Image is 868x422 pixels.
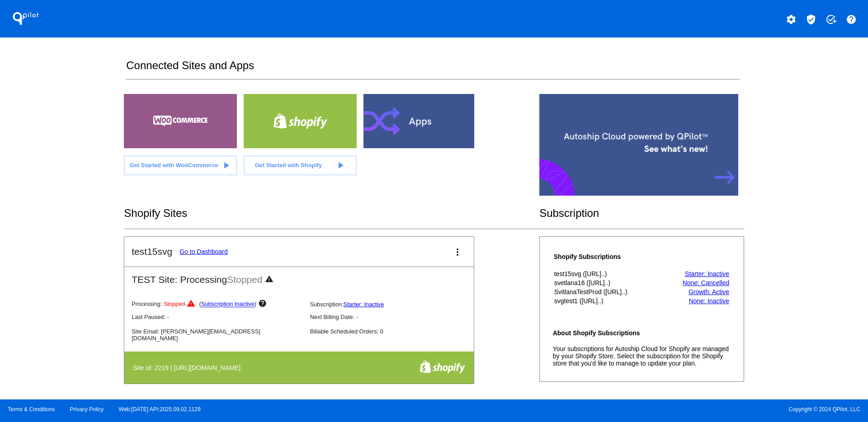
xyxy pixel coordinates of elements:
[124,155,237,175] a: Get Started with WooCommerce
[132,314,302,320] p: Last Paused: -
[132,299,302,310] p: Processing:
[130,162,218,169] span: Get Started with WooCommerce
[119,406,201,413] a: Web:[DATE] API:2025.09.02.1129
[201,301,255,308] a: Subscription Inactive
[846,14,857,25] mat-icon: help
[344,301,384,308] a: Starter: Inactive
[8,406,55,413] a: Terms & Conditions
[420,360,465,374] img: f8a94bdc-cb89-4d40-bdcd-a0261eff8977
[70,406,104,413] a: Privacy Policy
[132,246,172,257] h2: test15svg
[554,253,660,260] h4: Shopify Subscriptions
[553,345,731,367] p: Your subscriptions for Autoship Cloud for Shopify are managed by your Shopify Store. Select the s...
[132,328,302,342] p: Site Email: [PERSON_NAME][EMAIL_ADDRESS][DOMAIN_NAME]
[689,288,729,295] a: Growth: Active
[554,270,660,278] th: test15svg ([URL]..)
[553,329,731,337] h4: About Shopify Subscriptions
[255,162,322,169] span: Get Started with Shopify
[685,270,729,277] a: Starter: Inactive
[227,274,262,285] span: Stopped
[806,14,816,25] mat-icon: verified_user
[452,247,463,258] mat-icon: more_vert
[310,314,481,320] p: Next Billing Date: -
[786,14,797,25] mat-icon: settings
[124,267,474,286] h2: TEST Site: Processing
[258,299,269,310] mat-icon: help
[554,279,660,287] th: svetlana16 ([URL]..)
[689,297,730,305] a: None: Inactive
[199,301,257,308] span: ( )
[124,207,539,220] h2: Shopify Sites
[554,297,660,305] th: svgtest1 ([URL]..)
[554,288,660,296] th: SvitlanaTestProd ([URL]..)
[126,59,739,80] h2: Connected Sites and Apps
[442,406,860,413] span: Copyright © 2024 QPilot, LLC
[221,160,231,171] mat-icon: play_arrow
[8,9,44,28] h1: QPilot
[310,301,481,308] p: Subscription:
[539,207,744,220] h2: Subscription
[179,248,228,255] a: Go to Dashboard
[164,301,185,308] span: Stopped
[133,364,245,371] h4: Site Id: 2219 | [URL][DOMAIN_NAME]
[244,155,357,175] a: Get Started with Shopify
[826,14,836,25] mat-icon: add_task
[187,299,198,310] mat-icon: warning
[335,160,346,171] mat-icon: play_arrow
[310,328,481,335] p: Billable Scheduled Orders: 0
[683,279,730,286] a: None: Cancelled
[265,275,276,286] mat-icon: warning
